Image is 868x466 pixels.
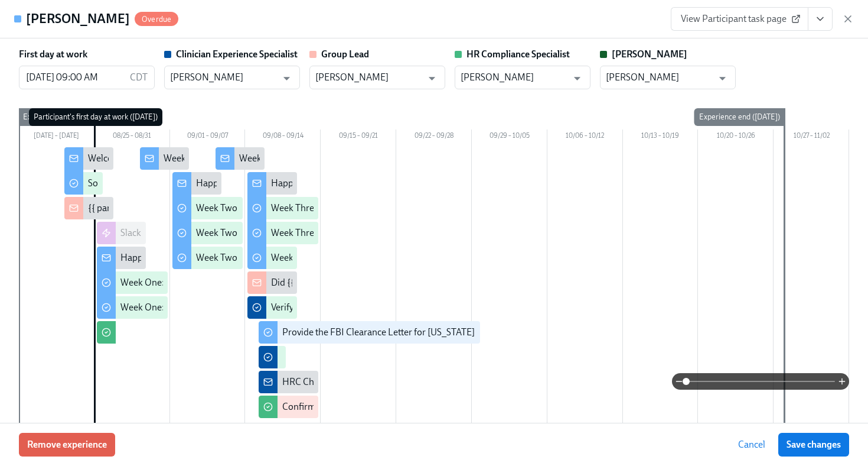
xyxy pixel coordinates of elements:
div: 09/08 – 09/14 [245,130,321,145]
div: 10/27 – 11/02 [774,130,849,145]
div: 08/25 – 08/31 [94,130,170,145]
button: Open [278,69,296,88]
div: Happy Week Two! [196,177,269,190]
button: Open [713,69,732,88]
div: 10/13 – 10/19 [623,130,699,145]
div: Week One Onboarding Recap! [164,152,286,165]
button: Save changes [778,433,849,457]
button: Cancel [730,433,774,457]
div: Week Three: Ethics, Conduct, & Legal Responsibilities (~5 hours to complete) [271,226,579,240]
h4: [PERSON_NAME] [26,10,130,28]
button: Open [568,69,586,88]
span: Save changes [787,439,841,451]
strong: Group Lead [321,48,369,60]
div: Slack Invites [120,226,169,240]
div: Experience end ([DATE]) [694,108,785,126]
button: Remove experience [19,433,115,457]
div: Week Two: Compliance Crisis Response (~1.5 hours to complete) [196,251,454,264]
div: Did {{ participant.fullName }} Schedule A Meet & Greet? [271,276,494,289]
span: Overdue [135,15,178,24]
div: {{ participant.fullName }} has started onboarding [88,202,285,215]
span: View Participant task page [681,13,798,25]
strong: Clinician Experience Specialist [176,48,298,60]
button: View task page [808,7,833,31]
a: View Participant task page [671,7,808,31]
div: [DATE] – [DATE] [19,130,94,145]
div: 10/06 – 10/12 [547,130,623,145]
div: Confirm HRC Compliance [282,400,387,413]
div: Provide the FBI Clearance Letter for [US_STATE] [282,326,475,339]
div: 09/15 – 09/21 [321,130,396,145]
div: 09/29 – 10/05 [472,130,547,145]
div: Week Two: Get To Know Your Role (~4 hours to complete) [196,202,426,215]
button: Open [423,69,441,88]
div: Week Three: Final Onboarding Tasks (~1.5 hours to complete) [271,251,517,264]
div: 09/01 – 09/07 [170,130,246,145]
div: 10/20 – 10/26 [698,130,774,145]
div: Welcome To The Charlie Health Team! [88,152,242,165]
strong: HR Compliance Specialist [466,48,570,60]
div: Week Three: Cultural Competence & Special Populations (~3 hours to complete) [271,202,590,215]
div: Week Two: Core Processes (~1.25 hours to complete) [196,226,407,240]
div: Week One: Essential Compliance Tasks (~6.5 hours to complete) [120,301,377,314]
label: First day at work [19,48,87,61]
span: Remove experience [27,439,107,451]
strong: [PERSON_NAME] [612,48,687,60]
div: Week Two Onboarding Recap! [239,152,361,165]
div: Software Set-Up [88,177,153,190]
div: Verify Elation for {{ participant.fullName }} [271,301,440,314]
div: Happy First Day! [120,251,187,264]
div: 09/22 – 09/28 [396,130,472,145]
div: Week One: Welcome To Charlie Health Tasks! (~3 hours to complete) [120,276,394,289]
div: Participant's first day at work ([DATE]) [29,108,162,126]
span: Cancel [738,439,765,451]
p: CDT [130,71,148,84]
div: Happy Final Week of Onboarding! [271,177,408,190]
